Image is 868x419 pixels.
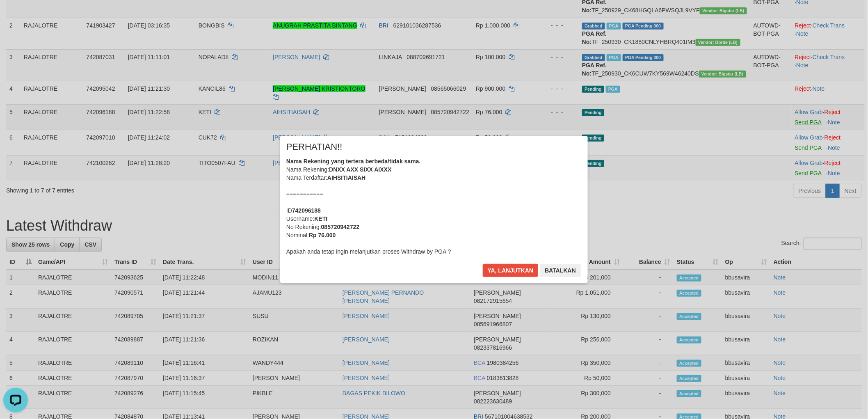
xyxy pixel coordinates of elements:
[286,143,343,151] span: PERHATIAN!!
[321,224,359,230] b: 085720942722
[483,264,539,277] button: Ya, lanjutkan
[292,207,321,214] b: 742096188
[327,174,365,181] b: AIHSITIAISAH
[314,215,327,222] b: KETI
[286,157,582,256] div: Nama Rekening: Nama Terdaftar: =========== ID Username: No Rekening: Nominal: Apakah anda tetap i...
[309,232,336,238] b: Rp 76.000
[3,3,28,28] button: Open LiveChat chat widget
[329,166,391,173] b: DNXX AXX SIXX AIXXX
[286,158,421,165] b: Nama Rekening yang tertera berbeda/tidak sama.
[540,264,581,277] button: Batalkan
